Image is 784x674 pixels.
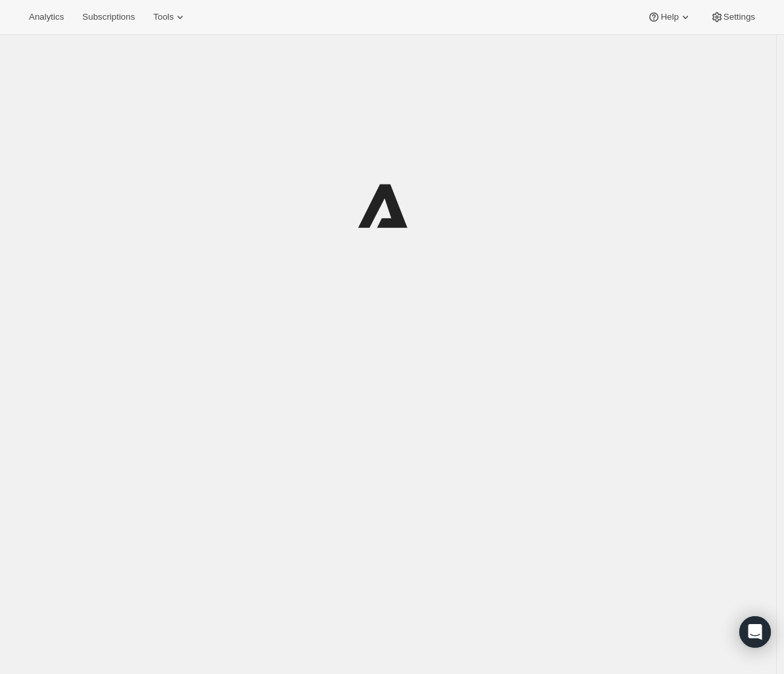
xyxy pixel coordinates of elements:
button: Settings [703,8,763,26]
span: Help [660,12,678,22]
button: Help [639,8,699,26]
button: Tools [145,8,195,26]
div: Open Intercom Messenger [739,616,771,648]
span: Settings [724,12,755,22]
span: Subscriptions [82,12,135,22]
span: Tools [153,12,173,22]
button: Analytics [21,8,72,26]
span: Analytics [29,12,64,22]
button: Subscriptions [74,8,143,26]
